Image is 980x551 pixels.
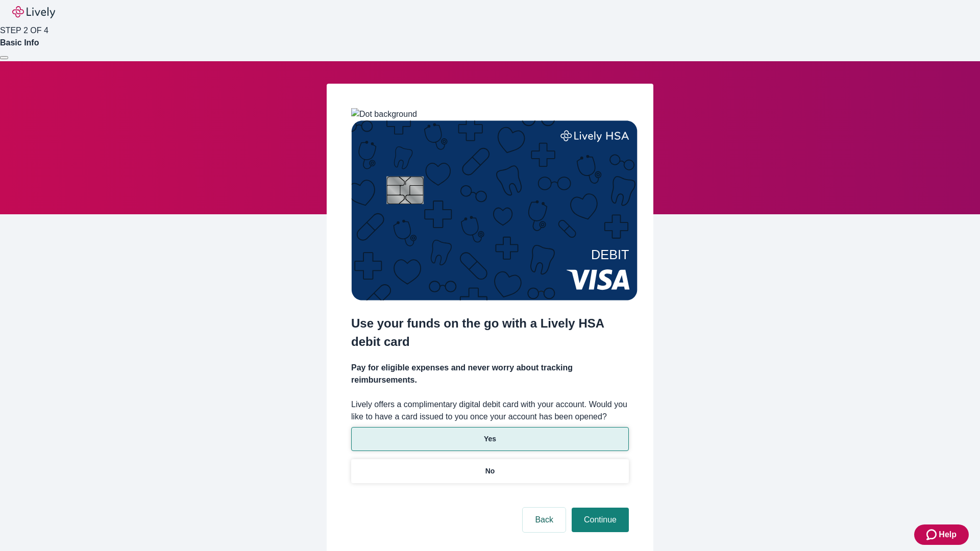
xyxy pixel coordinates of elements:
[926,529,939,541] svg: Zendesk support icon
[351,427,629,451] button: Yes
[351,459,629,483] button: No
[484,434,496,444] p: Yes
[914,524,969,545] button: Zendesk support iconHelp
[485,466,495,477] p: No
[572,508,629,532] button: Continue
[351,398,629,423] label: Lively offers a complimentary digital debit card with your account. Would you like to have a card...
[351,362,629,386] h4: Pay for eligible expenses and never worry about tracking reimbursements.
[351,108,417,120] img: Dot background
[939,529,957,541] span: Help
[523,508,566,532] button: Back
[351,314,629,351] h2: Use your funds on the go with a Lively HSA debit card
[12,6,55,18] img: Lively
[351,120,638,300] img: Debit card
